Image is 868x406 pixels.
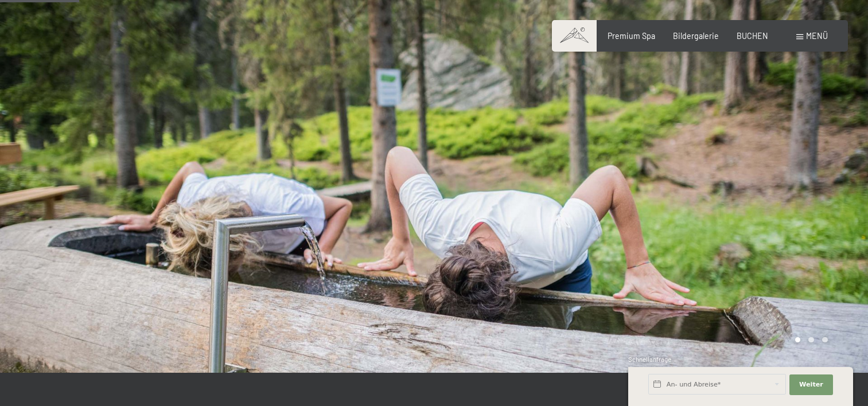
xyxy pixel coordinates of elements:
[799,380,823,389] span: Weiter
[673,31,719,41] a: Bildergalerie
[789,374,833,395] button: Weiter
[608,31,655,41] a: Premium Spa
[806,31,828,41] span: Menü
[795,337,801,343] div: Carousel Page 1 (Current Slide)
[737,31,768,41] a: BUCHEN
[791,337,828,343] div: Carousel Pagination
[808,337,814,343] div: Carousel Page 2
[628,356,671,363] span: Schnellanfrage
[822,337,828,343] div: Carousel Page 3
